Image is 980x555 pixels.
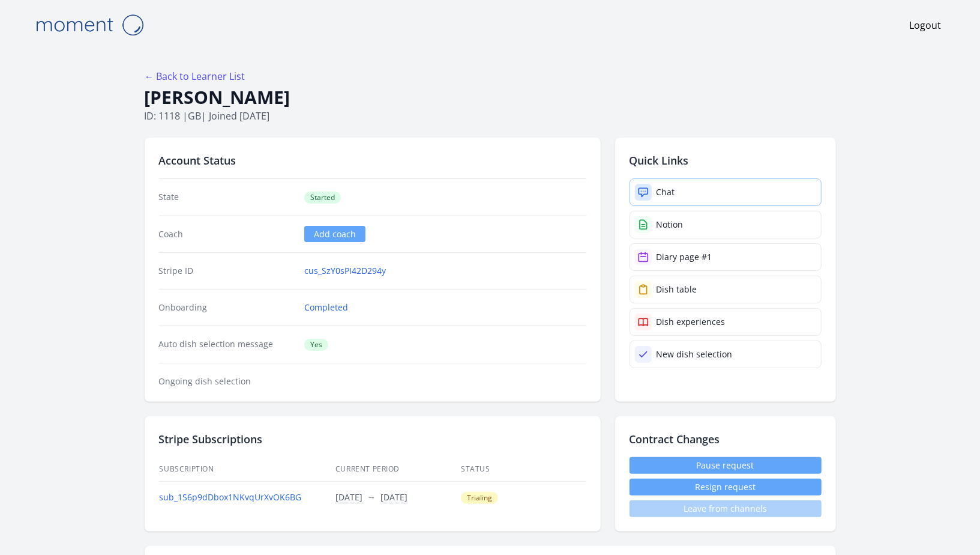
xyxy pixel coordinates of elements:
div: Notion [657,219,684,231]
span: Leave from channels [630,500,822,517]
p: ID: 1118 | | Joined [DATE] [145,109,836,123]
h2: Quick Links [630,152,822,169]
span: gb [188,109,202,123]
h2: Account Status [159,152,586,169]
th: Current Period [335,457,460,482]
dt: Ongoing dish selection [159,375,295,387]
h2: Stripe Subscriptions [159,431,586,447]
h1: [PERSON_NAME] [145,86,836,109]
a: Pause request [630,457,822,474]
dt: Coach [159,228,295,240]
a: Notion [630,211,822,238]
span: → [367,491,376,503]
th: Status [460,457,586,482]
a: ← Back to Learner List [145,70,245,83]
div: Dish experiences [657,316,726,328]
dt: Auto dish selection message [159,338,295,351]
a: cus_SzY0sPI42D294y [304,265,386,277]
a: Diary page #1 [630,243,822,271]
h2: Contract Changes [630,431,822,447]
dt: State [159,191,295,204]
a: Dish experiences [630,308,822,336]
a: Chat [630,178,822,206]
span: Yes [304,339,328,351]
th: Subscription [159,457,335,482]
button: [DATE] [335,491,362,503]
span: Trialing [461,492,498,504]
a: Logout [910,18,942,32]
a: Dish table [630,276,822,303]
a: sub_1S6p9dDbox1NKvqUrXvOK6BG [160,491,302,503]
img: Moment [29,10,149,40]
div: Chat [657,186,675,198]
a: Completed [304,302,348,314]
span: Started [304,192,341,204]
button: [DATE] [380,491,407,503]
a: New dish selection [630,341,822,368]
dt: Stripe ID [159,265,295,277]
a: Add coach [304,226,365,242]
div: Dish table [657,284,697,296]
dt: Onboarding [159,302,295,314]
button: Resign request [630,479,822,496]
div: Diary page #1 [657,251,712,263]
div: New dish selection [657,348,733,360]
